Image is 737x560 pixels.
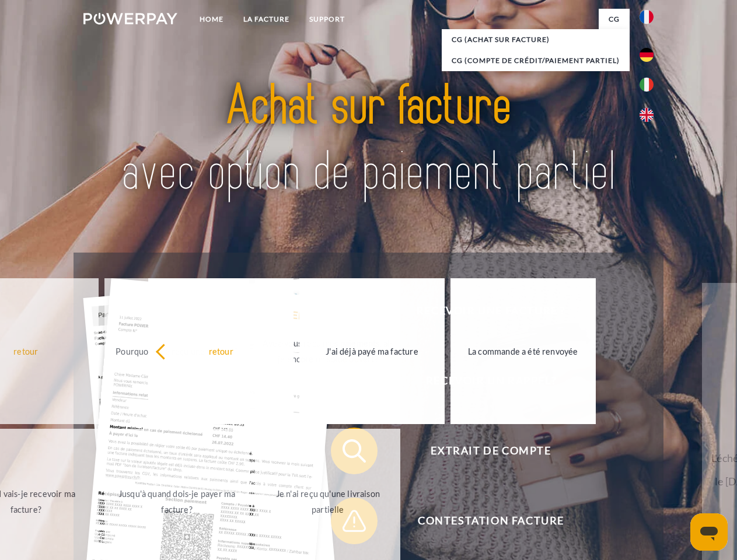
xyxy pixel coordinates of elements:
img: en [640,108,654,122]
img: logo-powerpay-white.svg [83,13,177,24]
button: Extrait de compte [331,428,634,474]
iframe: Bouton de lancement de la fenêtre de messagerie [690,513,728,551]
img: fr [640,10,654,24]
div: Je n'ai reçu qu'une livraison partielle [262,486,393,517]
img: de [640,48,654,62]
div: Pourquoi ai-je reçu une facture? [111,343,243,359]
span: Contestation Facture [348,498,634,544]
a: CG (achat sur facture) [442,29,630,50]
div: Jusqu'à quand dois-je payer ma facture? [111,486,243,517]
a: CG [599,9,630,30]
div: retour [155,343,287,359]
a: Support [299,9,355,30]
a: CG (Compte de crédit/paiement partiel) [442,50,630,71]
img: title-powerpay_fr.svg [111,56,626,223]
img: it [640,78,654,92]
span: Extrait de compte [348,428,634,474]
div: La commande a été renvoyée [457,343,589,359]
a: Home [190,9,233,30]
div: J'ai déjà payé ma facture [306,343,438,359]
a: LA FACTURE [233,9,299,30]
button: Contestation Facture [331,498,634,544]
